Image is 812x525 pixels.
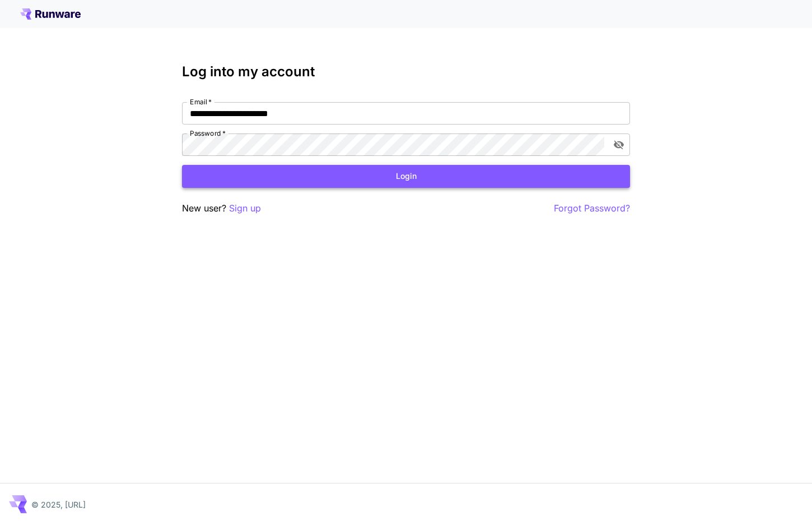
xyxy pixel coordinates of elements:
[609,135,629,155] button: toggle password visibility
[182,165,630,188] button: Login
[190,97,212,107] label: Email
[554,201,630,215] button: Forgot Password?
[190,128,226,138] label: Password
[31,499,86,510] p: © 2025, [URL]
[182,201,261,215] p: New user?
[229,201,261,215] button: Sign up
[182,64,630,80] h3: Log into my account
